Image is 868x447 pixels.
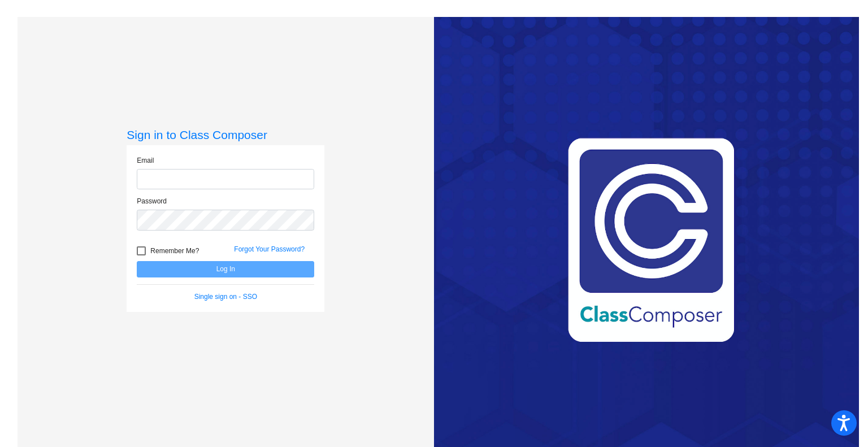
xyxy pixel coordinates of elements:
label: Email [137,155,154,166]
h3: Sign in to Class Composer [127,128,324,142]
label: Password [137,196,167,206]
a: Forgot Your Password? [234,245,305,253]
a: Single sign on - SSO [194,293,257,301]
span: Remember Me? [150,244,199,258]
button: Log In [137,261,314,277]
